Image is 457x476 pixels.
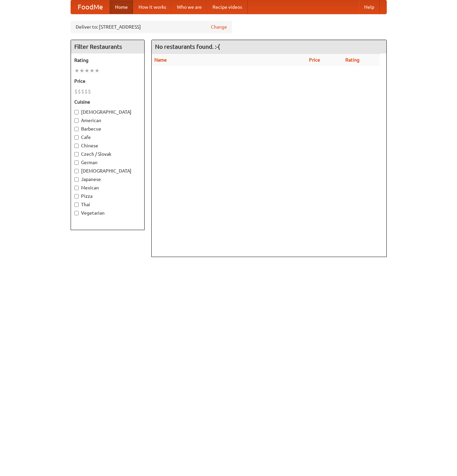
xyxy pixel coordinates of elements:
[74,193,141,199] label: Pizza
[110,0,133,14] a: Home
[74,134,141,141] label: Cafe
[74,67,79,74] li: ★
[88,88,91,95] li: $
[74,168,141,174] label: [DEMOGRAPHIC_DATA]
[89,67,94,74] li: ★
[74,176,141,183] label: Japanese
[79,67,84,74] li: ★
[74,169,79,173] input: [DEMOGRAPHIC_DATA]
[74,159,141,166] label: German
[74,142,141,149] label: Chinese
[74,203,79,207] input: Thai
[345,57,359,63] a: Rating
[81,88,84,95] li: $
[74,184,141,191] label: Mexican
[74,118,79,123] input: American
[94,67,100,74] li: ★
[74,177,79,182] input: Japanese
[71,0,110,14] a: FoodMe
[309,57,320,63] a: Price
[74,110,79,114] input: [DEMOGRAPHIC_DATA]
[84,88,88,95] li: $
[74,109,141,115] label: [DEMOGRAPHIC_DATA]
[71,21,232,33] div: Deliver to: [STREET_ADDRESS]
[74,160,79,165] input: German
[154,57,167,63] a: Name
[74,144,79,148] input: Chinese
[155,43,220,50] ng-pluralize: No restaurants found. :-(
[133,0,172,14] a: How it works
[74,152,79,156] input: Czech / Slovak
[172,0,207,14] a: Who we are
[74,127,79,131] input: Barbecue
[74,135,79,140] input: Cafe
[74,186,79,190] input: Mexican
[207,0,247,14] a: Recipe videos
[74,211,79,215] input: Vegetarian
[71,40,144,53] h4: Filter Restaurants
[74,99,141,105] h5: Cuisine
[74,201,141,208] label: Thai
[74,57,141,64] h5: Rating
[74,78,141,84] h5: Price
[74,194,79,198] input: Pizza
[74,117,141,124] label: American
[359,0,380,14] a: Help
[74,151,141,157] label: Czech / Slovak
[74,210,141,216] label: Vegetarian
[78,88,81,95] li: $
[74,125,141,132] label: Barbecue
[211,24,227,30] a: Change
[74,88,78,95] li: $
[84,67,89,74] li: ★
